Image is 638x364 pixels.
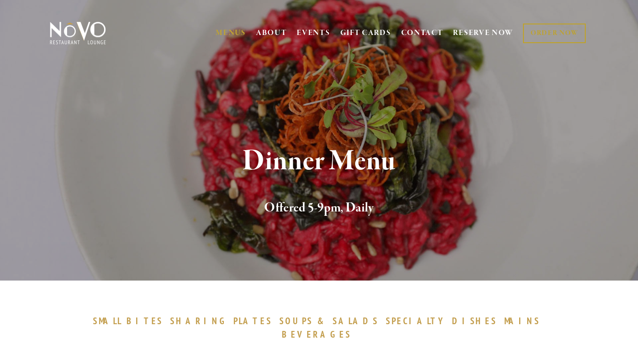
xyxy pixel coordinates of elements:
a: CONTACT [401,24,443,42]
a: EVENTS [297,28,330,38]
a: SHARINGPLATES [170,315,277,327]
a: RESERVE NOW [453,24,513,42]
a: ORDER NOW [523,23,586,43]
a: SMALLBITES [93,315,168,327]
span: PLATES [233,315,272,327]
span: SPECIALTY [386,315,447,327]
a: ABOUT [256,28,287,38]
span: DISHES [452,315,498,327]
span: SHARING [170,315,229,327]
span: MAINS [504,315,540,327]
span: SALADS [333,315,379,327]
a: GIFT CARDS [340,24,391,42]
a: SPECIALTYDISHES [386,315,502,327]
a: MAINS [504,315,545,327]
span: SMALL [93,315,122,327]
span: BEVERAGES [282,329,352,340]
img: Novo Restaurant &amp; Lounge [48,21,108,45]
a: MENUS [216,28,246,38]
span: & [317,315,328,327]
span: BITES [127,315,163,327]
a: BEVERAGES [282,329,357,340]
span: SOUPS [279,315,313,327]
h2: Offered 5-9pm, Daily [64,198,574,218]
a: SOUPS&SALADS [279,315,383,327]
h1: Dinner Menu [64,146,574,177]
